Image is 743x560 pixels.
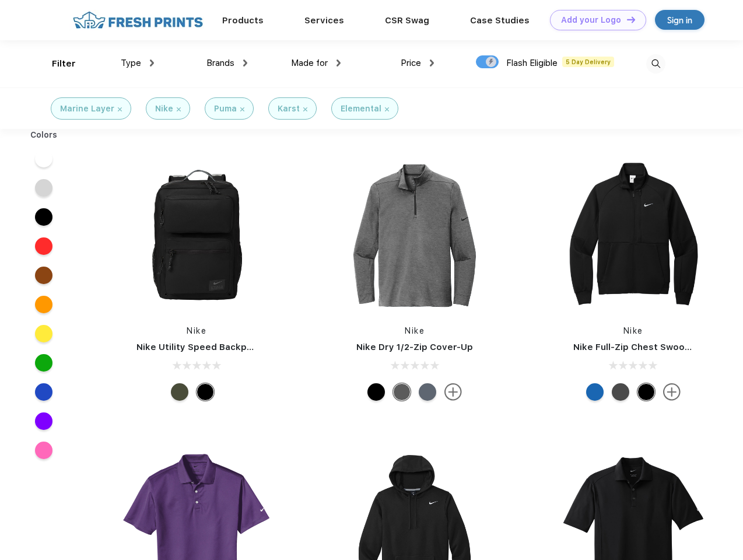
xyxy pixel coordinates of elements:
[303,107,307,111] img: filter_cancel.svg
[337,158,492,313] img: func=resize&h=266
[562,57,614,67] span: 5 Day Delivery
[573,342,728,352] a: Nike Full-Zip Chest Swoosh Jacket
[177,107,181,111] img: filter_cancel.svg
[586,383,604,401] div: Royal
[663,383,681,401] img: more.svg
[171,383,188,401] div: Cargo Khaki
[341,103,381,115] div: Elemental
[69,10,206,30] img: fo%20logo%202.webp
[612,383,629,401] div: Anthracite
[243,60,247,66] img: dropdown.png
[561,15,621,25] div: Add your Logo
[222,15,264,26] a: Products
[304,15,344,26] a: Services
[393,383,411,401] div: Black Heather
[119,158,274,313] img: func=resize&h=266
[623,326,643,335] a: Nike
[385,107,389,111] img: filter_cancel.svg
[506,58,558,68] span: Flash Eligible
[278,103,300,115] div: Karst
[556,158,711,313] img: func=resize&h=266
[356,342,473,352] a: Nike Dry 1/2-Zip Cover-Up
[121,58,141,68] span: Type
[206,58,234,68] span: Brands
[419,383,436,401] div: Navy Heather
[214,103,237,115] div: Puma
[667,13,692,27] div: Sign in
[444,383,462,401] img: more.svg
[187,326,206,335] a: Nike
[655,10,705,30] a: Sign in
[367,383,385,401] div: Black
[155,103,173,115] div: Nike
[197,383,214,401] div: Black
[22,129,66,141] div: Colors
[60,103,114,115] div: Marine Layer
[646,54,665,73] img: desktop_search.svg
[291,58,328,68] span: Made for
[136,342,262,352] a: Nike Utility Speed Backpack
[337,60,341,66] img: dropdown.png
[150,60,154,66] img: dropdown.png
[240,107,244,111] img: filter_cancel.svg
[430,60,434,66] img: dropdown.png
[118,107,122,111] img: filter_cancel.svg
[401,58,421,68] span: Price
[627,16,635,23] img: DT
[385,15,429,26] a: CSR Swag
[637,383,655,401] div: Black
[405,326,425,335] a: Nike
[52,57,76,71] div: Filter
